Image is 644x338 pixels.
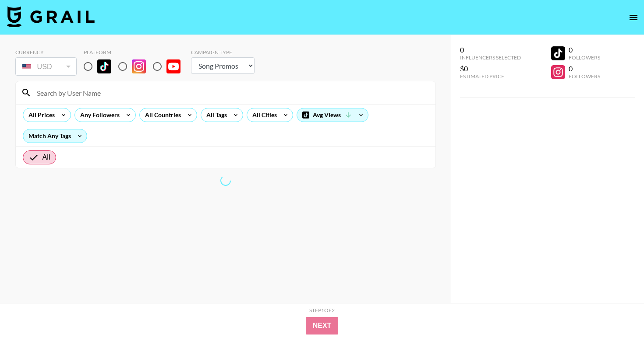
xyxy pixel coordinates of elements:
[569,45,600,54] div: 0
[140,108,183,122] div: All Countries
[97,59,111,73] img: TikTok
[297,108,368,122] div: Avg Views
[460,54,521,61] div: Influencers Selected
[7,6,95,27] img: Grail Talent
[625,9,642,26] button: open drawer
[306,317,339,335] button: Next
[132,59,146,73] img: Instagram
[75,108,121,122] div: Any Followers
[42,152,50,163] span: All
[460,64,521,73] div: $0
[23,108,57,122] div: All Prices
[460,73,521,80] div: Estimated Price
[84,49,188,56] div: Platform
[32,86,430,100] input: Search by User Name
[15,56,77,77] div: Currency is locked to USD
[17,59,75,74] div: USD
[166,59,180,73] img: YouTube
[220,175,231,186] span: Refreshing lists, bookers, clients, countries, tags, cities, talent, talent...
[460,45,521,54] div: 0
[569,54,600,61] div: Followers
[15,49,77,56] div: Currency
[191,49,255,56] div: Campaign Type
[201,108,229,122] div: All Tags
[247,108,279,122] div: All Cities
[569,73,600,80] div: Followers
[309,307,335,314] div: Step 1 of 2
[569,64,600,73] div: 0
[23,129,87,143] div: Match Any Tags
